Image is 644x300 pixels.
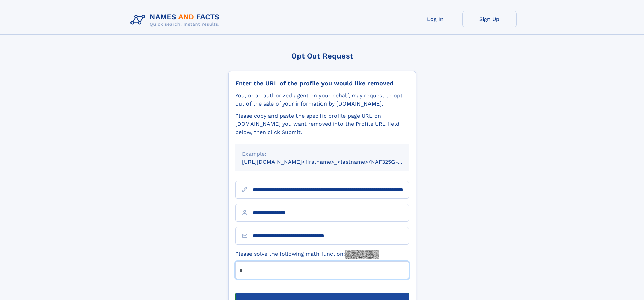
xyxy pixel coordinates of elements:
[242,159,422,165] small: [URL][DOMAIN_NAME]<firstname>_<lastname>/NAF325G-xxxxxxxx
[242,150,402,158] div: Example:
[128,11,225,29] img: Logo Names and Facts
[408,11,462,27] a: Log In
[235,79,409,87] div: Enter the URL of the profile you would like removed
[228,52,416,60] div: Opt Out Request
[235,250,379,259] label: Please solve the following math function:
[235,112,409,136] div: Please copy and paste the specific profile page URL on [DOMAIN_NAME] you want removed into the Pr...
[235,92,409,108] div: You, or an authorized agent on your behalf, may request to opt-out of the sale of your informatio...
[462,11,517,27] a: Sign Up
